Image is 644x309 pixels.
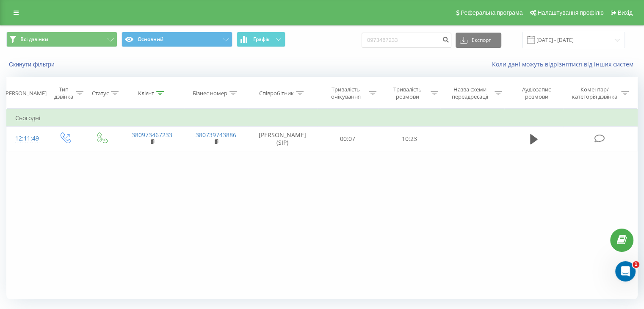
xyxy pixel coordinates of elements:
span: Налаштування профілю [537,9,603,16]
span: Всі дзвінки [20,36,48,43]
div: Бізнес номер [193,90,227,97]
div: Коментар/категорія дзвінка [569,86,619,100]
a: 380739743886 [196,131,236,139]
div: Тривалість розмови [386,86,428,100]
div: Аудіозапис розмови [512,86,561,100]
button: Основний [122,32,232,47]
div: 12:11:49 [15,130,38,147]
td: 10:23 [379,127,440,151]
button: Експорт [456,33,501,48]
span: Вихід [618,9,633,16]
span: 1 [633,261,639,268]
td: Сьогодні [7,110,638,127]
div: Співробітник [259,90,294,97]
a: 380973467233 [132,131,172,139]
div: Статус [92,90,109,97]
div: [PERSON_NAME] [4,90,47,97]
button: Всі дзвінки [6,32,117,47]
td: [PERSON_NAME] (SIP) [248,127,317,151]
a: Коли дані можуть відрізнятися вiд інших систем [492,60,638,68]
button: Графік [237,32,285,47]
td: 00:07 [317,127,379,151]
input: Пошук за номером [362,33,451,48]
div: Тип дзвінка [53,86,73,100]
iframe: Intercom live chat [615,261,636,281]
span: Реферальна програма [461,9,523,16]
button: Скинути фільтри [6,61,59,68]
div: Назва схеми переадресації [448,86,492,100]
div: Клієнт [138,90,154,97]
div: Тривалість очікування [325,86,367,100]
span: Графік [253,36,270,42]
